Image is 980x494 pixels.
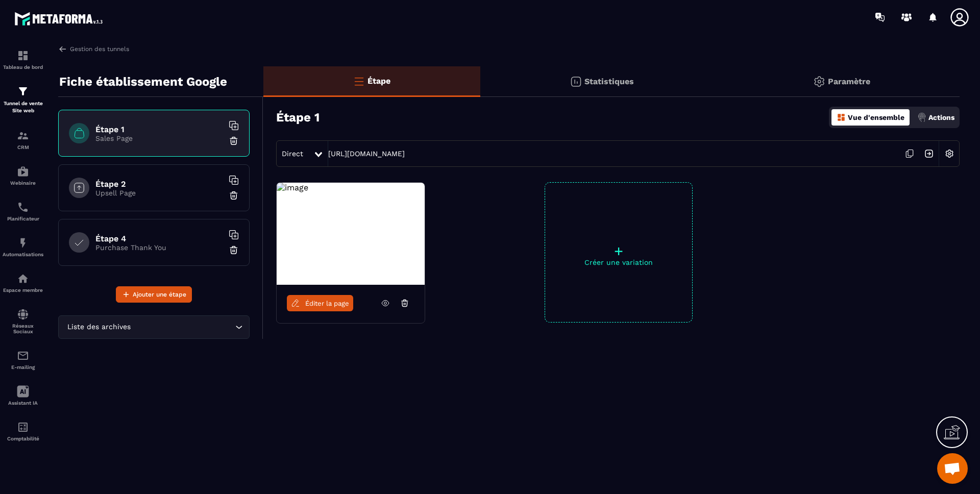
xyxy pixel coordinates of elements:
p: Espace membre [3,287,43,293]
a: social-networksocial-networkRéseaux Sociaux [3,301,43,342]
p: Paramètre [828,77,870,86]
img: dashboard-orange.40269519.svg [837,113,846,122]
a: formationformationCRM [3,122,43,158]
img: actions.d6e523a2.png [917,113,926,122]
img: email [17,350,29,362]
div: Search for option [58,315,250,339]
img: arrow [58,44,67,54]
img: logo [14,9,106,28]
p: Fiche établissement Google [59,71,227,92]
span: Direct [282,150,303,158]
p: Automatisations [3,252,43,257]
img: automations [17,273,29,285]
img: setting-w.858f3a88.svg [940,144,959,163]
img: formation [17,130,29,142]
img: trash [229,245,239,255]
img: trash [229,190,239,201]
span: Éditer la page [305,300,349,307]
a: formationformationTableau de bord [3,42,43,78]
p: Créer une variation [545,258,692,266]
a: emailemailE-mailing [3,342,43,378]
p: Planificateur [3,216,43,221]
a: Éditer la page [287,295,353,311]
img: formation [17,85,29,97]
img: setting-gr.5f69749f.svg [813,76,825,88]
a: schedulerschedulerPlanificateur [3,193,43,229]
img: image [277,183,308,192]
span: Ajouter une étape [133,289,186,300]
h6: Étape 4 [95,234,223,243]
a: Assistant IA [3,378,43,413]
h6: Étape 2 [95,179,223,189]
p: CRM [3,144,43,150]
img: accountant [17,421,29,433]
button: Ajouter une étape [116,286,192,303]
p: Vue d'ensemble [848,113,904,121]
img: formation [17,50,29,62]
img: trash [229,136,239,146]
p: Réseaux Sociaux [3,323,43,334]
img: bars-o.4a397970.svg [353,75,365,87]
p: Webinaire [3,180,43,186]
a: formationformationTunnel de vente Site web [3,78,43,122]
img: stats.20deebd0.svg [570,76,582,88]
span: Liste des archives [65,322,133,333]
p: E-mailing [3,364,43,370]
a: automationsautomationsWebinaire [3,158,43,193]
input: Search for option [133,322,233,333]
a: automationsautomationsEspace membre [3,265,43,301]
img: scheduler [17,201,29,213]
img: automations [17,237,29,249]
a: [URL][DOMAIN_NAME] [328,150,405,158]
p: Tableau de bord [3,64,43,70]
img: social-network [17,308,29,320]
div: Ouvrir le chat [937,453,968,484]
p: Comptabilité [3,436,43,441]
img: arrow-next.bcc2205e.svg [919,144,939,163]
p: Upsell Page [95,189,223,197]
p: + [545,244,692,258]
a: Gestion des tunnels [58,44,129,54]
h6: Étape 1 [95,125,223,134]
h3: Étape 1 [276,110,320,125]
img: automations [17,165,29,178]
p: Statistiques [584,77,634,86]
p: Tunnel de vente Site web [3,100,43,114]
p: Étape [367,76,390,86]
p: Purchase Thank You [95,243,223,252]
p: Actions [928,113,954,121]
a: automationsautomationsAutomatisations [3,229,43,265]
p: Sales Page [95,134,223,142]
p: Assistant IA [3,400,43,406]
a: accountantaccountantComptabilité [3,413,43,449]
